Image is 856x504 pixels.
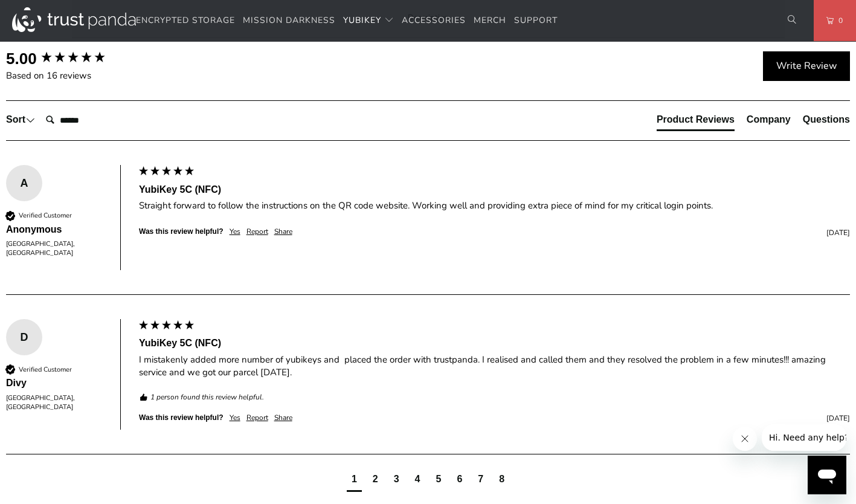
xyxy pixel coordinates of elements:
[478,473,483,486] div: page7
[246,227,268,237] div: Report
[473,470,488,492] div: page7
[514,15,558,26] span: Support
[6,376,108,390] div: Divy
[230,413,240,423] div: Yes
[6,223,108,236] div: Anonymous
[394,473,399,486] div: page3
[139,354,850,379] div: I mistakenly added more number of yubikeys and placed the order with trustpanda. I realised and c...
[415,473,420,486] div: page4
[138,319,195,334] div: 5 star rating
[6,239,108,258] div: [GEOGRAPHIC_DATA], [GEOGRAPHIC_DATA]
[12,7,136,32] img: Trust Panda Australia
[6,174,42,192] div: A
[6,69,133,82] div: Based on 16 reviews
[762,424,846,451] iframe: Message from company
[136,7,558,35] nav: Translation missing: en.navigation.header.main_nav
[243,15,335,26] span: Mission Darkness
[499,473,504,486] div: page8
[657,113,735,126] div: Product Reviews
[343,7,394,35] summary: YubiKey
[431,470,446,492] div: page5
[808,456,846,494] iframe: Button to launch messaging window
[246,413,268,423] div: Report
[514,7,558,35] a: Support
[474,7,506,35] a: Merch
[41,108,138,132] input: Search
[657,113,850,137] div: Reviews Tabs
[747,113,791,126] div: Company
[139,199,850,212] div: Straight forward to follow the instructions on the QR code website. Working well and providing ex...
[139,183,850,196] div: YubiKey 5C (NFC)
[834,14,843,27] span: 0
[136,7,235,35] a: Encrypted Storage
[368,470,383,492] div: page2
[803,113,850,126] div: Questions
[402,15,466,26] span: Accessories
[19,365,72,374] div: Verified Customer
[139,337,850,350] div: YubiKey 5C (NFC)
[298,228,850,238] div: [DATE]
[410,470,425,492] div: page4
[452,470,467,492] div: page6
[274,413,292,423] div: Share
[138,165,195,179] div: 5 star rating
[136,15,235,26] span: Encrypted Storage
[6,393,108,412] div: [GEOGRAPHIC_DATA], [GEOGRAPHIC_DATA]
[7,8,87,18] span: Hi. Need any help?
[347,470,362,492] div: current page1
[389,470,404,492] div: page3
[733,427,757,451] iframe: Close message
[40,50,106,66] div: 5.00 star rating
[230,227,240,237] div: Yes
[298,413,850,424] div: [DATE]
[494,470,509,492] div: page8
[373,473,378,486] div: page2
[274,227,292,237] div: Share
[19,211,72,220] div: Verified Customer
[139,227,224,237] div: Was this review helpful?
[352,473,357,486] div: page1
[6,48,37,69] div: 5.00
[6,48,133,69] div: Overall product rating out of 5: 5.00
[343,15,381,26] span: YubiKey
[40,108,41,108] label: Search:
[6,113,35,126] div: Sort
[763,51,850,82] div: Write Review
[6,328,42,346] div: D
[139,413,224,423] div: Was this review helpful?
[436,473,442,486] div: page5
[243,7,335,35] a: Mission Darkness
[457,473,462,486] div: page6
[474,15,506,26] span: Merch
[402,7,466,35] a: Accessories
[150,392,264,402] em: 1 person found this review helpful.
